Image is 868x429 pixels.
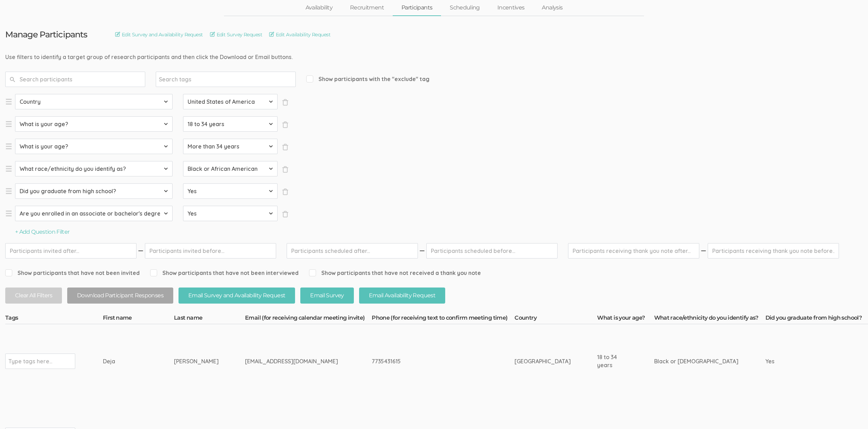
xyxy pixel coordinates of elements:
input: Participants invited before... [145,243,276,259]
img: dash.svg [137,243,144,259]
a: Recruitment [341,0,393,15]
div: 18 to 34 years [597,353,628,369]
th: First name [103,314,174,324]
span: × [282,99,289,106]
h3: Manage Participants [5,30,87,39]
th: What race/ethnicity do you identify as? [654,314,765,324]
input: Participants receiving thank you note before... [708,243,839,259]
div: Deja [103,357,148,365]
th: What is your age? [597,314,654,324]
span: Show participants that have not been interviewed [150,269,299,277]
input: Participants scheduled after... [287,243,418,259]
a: Availability [297,0,341,15]
div: Black or [DEMOGRAPHIC_DATA] [654,357,739,365]
a: Participants [393,0,441,15]
input: Participants scheduled before... [426,243,558,259]
input: Participants invited after... [5,243,136,259]
span: Show participants that have not been invited [5,269,140,277]
span: Show participants that have not received a thank you note [309,269,481,277]
button: Email Availability Request [359,288,445,304]
a: Incentives [489,0,533,15]
iframe: Chat Widget [833,395,868,429]
th: Country [514,314,597,324]
span: × [282,121,289,128]
button: Clear All Filters [5,288,62,304]
a: Edit Survey Request [210,31,262,38]
div: 7735431615 [372,357,488,365]
a: Scheduling [441,0,489,15]
input: Participants receiving thank you note after... [568,243,699,259]
input: Search participants [5,72,145,87]
a: Analysis [533,0,571,15]
span: Show participants with the "exclude" tag [306,75,429,83]
input: Search tags [159,75,203,84]
input: Type tags here... [8,357,52,366]
span: × [282,144,289,151]
button: + Add Question Filter [15,228,70,236]
a: Edit Availability Request [269,31,330,38]
button: Email Survey and Availability Request [178,288,295,304]
button: Download Participant Responses [67,288,173,304]
div: [EMAIL_ADDRESS][DOMAIN_NAME] [245,357,345,365]
img: dash.svg [419,243,426,259]
div: Yes [765,357,842,365]
span: × [282,188,289,195]
img: dash.svg [700,243,707,259]
a: Edit Survey and Availability Request [115,31,203,38]
th: Email (for receiving calendar meeting invite) [245,314,372,324]
div: [PERSON_NAME] [174,357,219,365]
button: Email Survey [300,288,353,304]
th: Phone (for receiving text to confirm meeting time) [372,314,514,324]
span: × [282,166,289,173]
div: [GEOGRAPHIC_DATA] [514,357,571,365]
span: × [282,211,289,218]
th: Tags [5,314,103,324]
th: Last name [174,314,245,324]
